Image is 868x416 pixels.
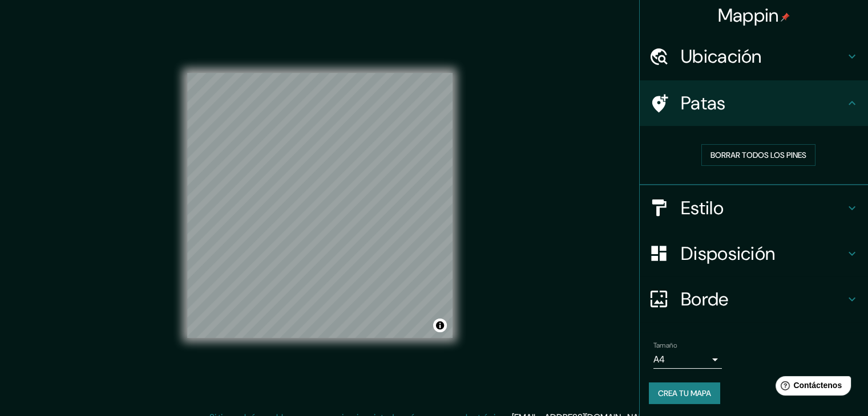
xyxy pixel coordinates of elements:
div: Borde [640,276,868,322]
font: Borrar todos los pines [710,150,806,160]
button: Borrar todos los pines [701,144,815,166]
font: Ubicación [681,44,762,68]
font: Borde [681,287,729,311]
button: Activar o desactivar atribución [433,319,447,332]
font: Patas [681,91,726,115]
div: Ubicación [640,34,868,79]
div: A4 [653,350,722,369]
font: Tamaño [653,341,677,350]
font: Disposición [681,242,775,266]
font: Mappin [718,3,779,27]
font: Estilo [681,196,724,220]
button: Crea tu mapa [649,382,720,404]
div: Estilo [640,185,868,231]
iframe: Lanzador de widgets de ayuda [766,372,855,403]
font: Crea tu mapa [658,388,711,398]
font: A4 [653,353,665,365]
div: Patas [640,80,868,126]
div: Disposición [640,231,868,276]
canvas: Mapa [187,73,453,338]
img: pin-icon.png [781,13,790,22]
